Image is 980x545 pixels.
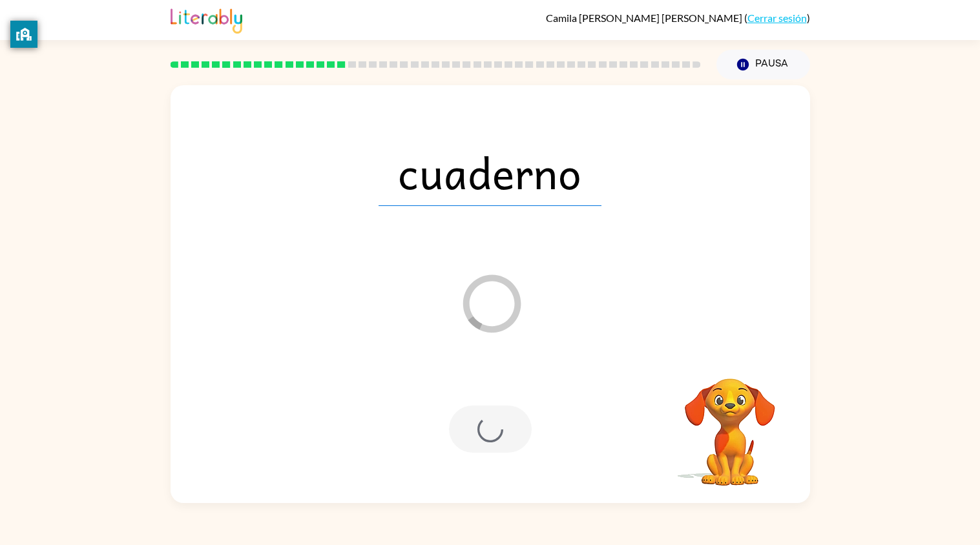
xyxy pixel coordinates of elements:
[665,358,795,488] video: Tu navegador debe admitir la reproducción de archivos .mp4 para usar Literably. Intenta usar otro...
[171,5,242,34] img: Literably
[379,139,601,206] span: cuaderno
[546,12,810,24] div: ( )
[747,12,807,24] a: Cerrar sesión
[546,12,744,24] span: Camila [PERSON_NAME] [PERSON_NAME]
[10,21,37,48] button: privacy banner
[716,50,810,79] button: Pausa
